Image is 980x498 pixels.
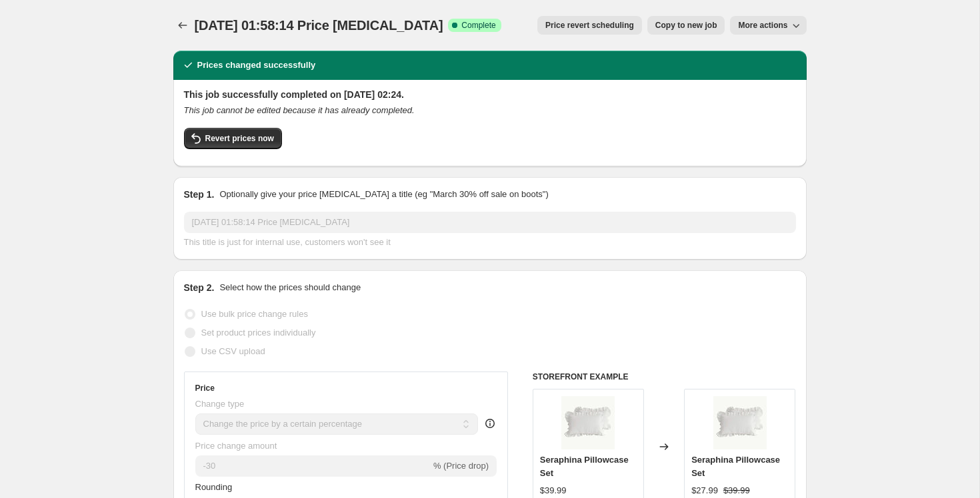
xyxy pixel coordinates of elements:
button: Price change jobs [173,16,192,35]
button: Copy to new job [647,16,725,35]
p: Optionally give your price [MEDICAL_DATA] a title (eg "March 30% off sale on boots") [219,188,548,201]
strike: $39.99 [723,484,750,497]
span: Seraphina Pillowcase Set [691,455,780,478]
span: Use bulk price change rules [201,309,308,319]
h2: Step 2. [184,281,215,294]
i: This job cannot be edited because it has already completed. [184,105,415,115]
span: Copy to new job [655,20,717,31]
h2: Prices changed successfully [197,59,316,72]
p: Select how the prices should change [219,281,361,294]
span: This title is just for internal use, customers won't see it [184,237,391,247]
button: Price revert scheduling [537,16,642,35]
input: 30% off holiday sale [184,212,796,233]
span: Rounding [195,482,233,492]
h6: STOREFRONT EXAMPLE [533,372,796,382]
img: 44_80x.jpg [713,396,767,449]
div: $39.99 [540,484,567,497]
span: Change type [195,399,245,409]
h2: This job successfully completed on [DATE] 02:24. [184,88,796,101]
span: Price change amount [195,441,277,451]
input: -15 [195,455,431,477]
img: 44_80x.jpg [561,396,615,449]
span: Use CSV upload [201,346,265,356]
span: More actions [738,20,787,31]
button: More actions [730,16,806,35]
span: Set product prices individually [201,328,316,338]
h2: Step 1. [184,188,215,201]
h3: Price [195,383,215,393]
div: $27.99 [691,484,718,497]
span: Revert prices now [205,133,274,144]
span: Complete [461,20,495,31]
button: Revert prices now [184,128,282,149]
span: % (Price drop) [433,461,489,471]
div: help [483,417,497,430]
span: Price revert scheduling [545,20,634,31]
span: Seraphina Pillowcase Set [540,455,629,478]
span: [DATE] 01:58:14 Price [MEDICAL_DATA] [195,18,443,33]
